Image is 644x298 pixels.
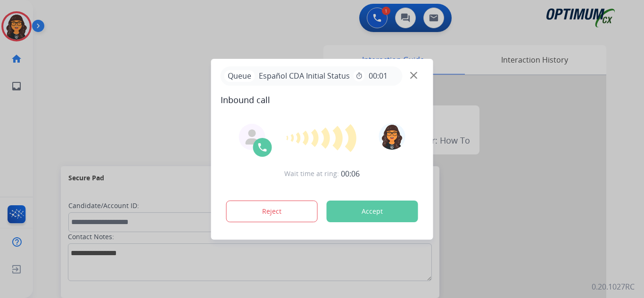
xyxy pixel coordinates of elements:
img: agent-avatar [245,129,260,145]
img: close-button [410,72,417,79]
img: avatar [379,123,405,150]
img: call-icon [257,142,268,153]
button: Accept [327,201,418,222]
button: Reject [226,201,318,222]
span: Español CDA Initial Status [255,70,354,81]
span: Inbound call [221,93,424,106]
span: 00:06 [341,168,360,179]
mat-icon: timer [355,72,363,80]
span: 00:01 [369,70,388,81]
p: Queue [224,70,255,82]
span: Wait time at ring: [284,169,339,178]
p: 0.20.1027RC [592,281,635,292]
